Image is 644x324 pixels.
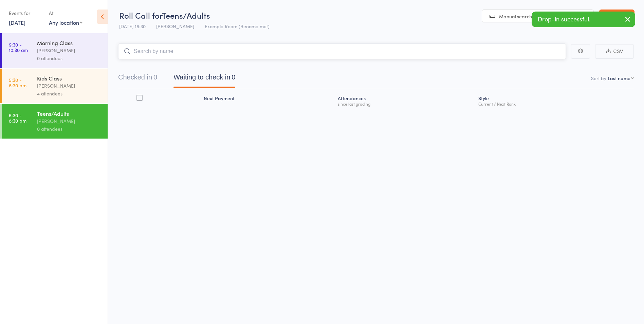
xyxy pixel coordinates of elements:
[37,82,102,90] div: [PERSON_NAME]
[499,13,532,20] span: Manual search
[37,54,102,62] div: 0 attendees
[119,10,162,21] span: Roll Call for
[9,77,26,88] time: 5:30 - 6:30 pm
[119,23,146,30] span: [DATE] 18:30
[37,90,102,97] div: 4 attendees
[205,23,270,30] span: Example Room (Rename me!)
[37,117,102,125] div: [PERSON_NAME]
[595,44,634,59] button: CSV
[37,39,102,47] div: Morning Class
[118,43,566,59] input: Search by name
[162,10,210,21] span: Teens/Adults
[37,47,102,54] div: [PERSON_NAME]
[173,70,235,88] button: Waiting to check in0
[476,91,634,109] div: Style
[49,7,82,19] div: At
[37,125,102,133] div: 0 attendees
[2,33,108,68] a: 9:30 -10:30 amMorning Class[PERSON_NAME]0 attendees
[201,91,335,109] div: Next Payment
[37,110,102,117] div: Teens/Adults
[599,10,634,23] a: Exit roll call
[2,69,108,103] a: 5:30 -6:30 pmKids Class[PERSON_NAME]4 attendees
[9,7,42,19] div: Events for
[9,19,25,26] a: [DATE]
[478,102,631,106] div: Current / Next Rank
[608,75,630,82] div: Last name
[9,42,28,53] time: 9:30 - 10:30 am
[335,91,476,109] div: Atten­dances
[338,102,473,106] div: since last grading
[9,112,26,123] time: 6:30 - 8:30 pm
[232,73,235,81] div: 0
[591,75,606,82] label: Sort by
[49,19,82,26] div: Any location
[37,74,102,82] div: Kids Class
[532,12,635,27] div: Drop-in successful.
[2,104,108,139] a: 6:30 -8:30 pmTeens/Adults[PERSON_NAME]0 attendees
[153,73,157,81] div: 0
[156,23,194,30] span: [PERSON_NAME]
[118,70,157,88] button: Checked in0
